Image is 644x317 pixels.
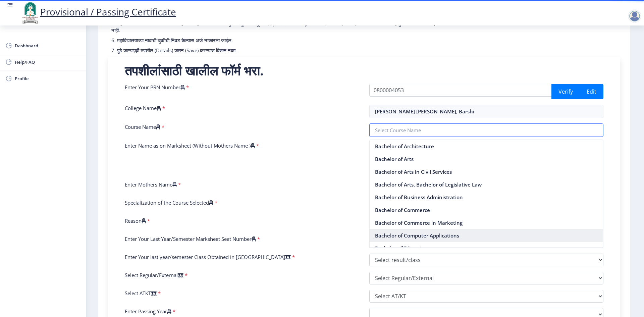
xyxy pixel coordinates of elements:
[370,178,603,191] nb-option: Bachelor of Arts, Bachelor of Legislative Law
[125,84,185,91] label: Enter Your PRN Number
[111,47,443,54] p: 7. पुढे जाण्यापूर्वी तपशील (Details) जतन (Save) करण्यास विसरू नका.
[370,153,603,165] nb-option: Bachelor of Arts
[125,235,256,242] label: Enter Your Last Year/Semester Marksheet Seat Number
[125,272,183,278] label: Select Regular/External
[369,105,604,118] input: Select College Name
[125,290,157,297] label: Select ATKT
[20,1,40,24] img: logo
[15,58,80,66] span: Help/FAQ
[125,217,146,224] label: Reason
[370,229,603,242] nb-option: Bachelor of Computer Applications
[369,84,552,97] input: PRN Number
[370,191,603,204] nb-option: Bachelor of Business Administration
[551,84,580,99] button: Verify
[370,216,603,229] nb-option: Bachelor of Commerce in Marketing
[370,242,603,255] nb-option: Bachelor of Education
[370,204,603,216] nb-option: Bachelor of Commerce
[369,123,604,137] input: Select Course Name
[20,5,176,18] a: Provisional / Passing Certificate
[125,142,255,149] label: Enter Name as on Marksheet (Without Mothers Name )
[125,105,161,111] label: College Name
[125,181,177,188] label: Enter Mothers Name
[370,165,603,178] nb-option: Bachelor of Arts in Civil Services
[111,37,443,44] p: 6. महाविद्यालयाच्या नावाची चुकीची निवड केल्यास अर्ज नाकारला जाईल.
[580,84,603,99] button: Edit
[370,140,603,153] nb-option: Bachelor of Architecture
[125,123,160,130] label: Course Name
[15,42,80,50] span: Dashboard
[125,199,213,206] label: Specialization of the Course Selected
[125,308,171,315] label: Enter Passing Year
[15,74,80,83] span: Profile
[125,254,291,260] label: Enter Your last year/semester Class Obtained in [GEOGRAPHIC_DATA]
[125,64,603,77] h2: तपशीलांसाठी खालील फॉर्म भरा.
[111,20,443,34] p: 5. महाविद्यालयाचे नाव/उत्तीर्ण वर्ष/उत्तीर्ण होणारा महिना आणि परीक्षा नमुना मॅन्युअली लिहू नका; ड...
